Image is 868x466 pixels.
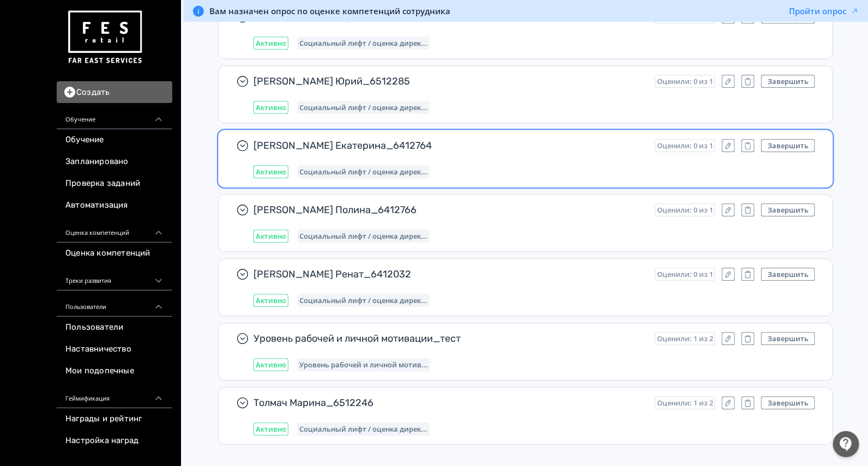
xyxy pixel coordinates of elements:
span: Толмач Марина_6512246 [254,396,646,409]
span: Активно [256,360,286,369]
span: Социальный лифт / оценка директора магазина [299,39,427,47]
span: Активно [256,167,286,176]
a: Наставничество [57,338,172,360]
button: Завершить [761,332,815,345]
span: Уровень рабочей и личной мотивации [299,360,428,369]
button: Завершить [761,396,815,409]
button: Завершить [761,268,815,281]
span: [PERSON_NAME] Полина_6412766 [254,203,646,216]
img: https://files.teachbase.ru/system/account/57463/logo/medium-936fc5084dd2c598f50a98b9cbe0469a.png [65,7,144,68]
span: Активно [256,103,286,112]
span: Социальный лифт / оценка директора магазина [299,103,427,112]
button: Завершить [761,203,815,216]
span: [PERSON_NAME] Юрий_6512285 [254,75,646,88]
a: Автоматизация [57,195,172,216]
span: Оценили: 0 из 1 [657,77,713,86]
button: Завершить [761,139,815,152]
a: Награды и рейтинг [57,408,172,430]
div: Геймификация [57,382,172,408]
span: Активно [256,425,286,433]
span: Социальный лифт / оценка директора магазина [299,425,427,433]
a: Обучение [57,129,172,151]
span: Активно [256,296,286,305]
span: Уровень рабочей и личной мотивации_тест [254,332,646,345]
div: Пользователи [57,291,172,317]
div: Оценка компетенций [57,216,172,243]
span: Оценили: 1 из 2 [657,334,713,343]
span: [PERSON_NAME] Екатерина_6412764 [254,139,646,152]
a: Мои подопечные [57,360,172,382]
span: Социальный лифт / оценка директора магазина [299,167,427,176]
span: Социальный лифт / оценка директора магазина [299,296,427,305]
span: Активно [256,39,286,47]
div: Треки развития [57,264,172,291]
span: [PERSON_NAME] Ренат_6412032 [254,268,646,281]
a: Настройка наград [57,430,172,452]
button: Пройти опрос [789,5,859,16]
a: Запланировано [57,151,172,173]
span: Оценили: 0 из 1 [657,270,713,279]
span: Оценили: 0 из 1 [657,205,713,214]
button: Создать [57,81,172,103]
span: Вам назначен опрос по оценке компетенций сотрудника [209,5,450,16]
div: Обучение [57,103,172,129]
a: Проверка заданий [57,173,172,195]
span: Оценили: 0 из 1 [657,141,713,150]
button: Завершить [761,75,815,88]
a: Оценка компетенций [57,243,172,264]
span: Социальный лифт / оценка директора магазина [299,232,427,240]
span: Активно [256,232,286,240]
a: Пользователи [57,317,172,338]
span: Оценили: 1 из 2 [657,398,713,407]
